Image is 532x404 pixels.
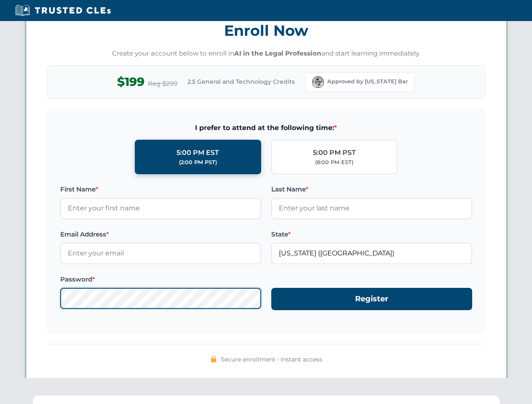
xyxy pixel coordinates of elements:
[271,229,472,239] label: State
[234,49,321,57] strong: AI in the Legal Profession
[271,243,472,264] input: Florida (FL)
[60,229,261,239] label: Email Address
[60,122,472,133] span: I prefer to attend at the following time:
[60,184,261,194] label: First Name
[148,79,177,89] span: Reg $299
[210,356,217,362] img: 🔒
[60,274,261,284] label: Password
[187,77,295,86] span: 2.5 General and Technology Credits
[315,158,353,167] div: (8:00 PM EST)
[117,72,144,91] span: $199
[327,77,408,86] span: Approved by [US_STATE] Bar
[271,184,472,194] label: Last Name
[60,243,261,264] input: Enter your email
[13,4,113,17] img: Trusted CLEs
[47,17,486,44] h3: Enroll Now
[176,147,219,158] div: 5:00 PM EST
[60,198,261,219] input: Enter your first name
[271,198,472,219] input: Enter your last name
[313,147,356,158] div: 5:00 PM PST
[271,288,472,310] button: Register
[312,76,324,88] img: Florida Bar
[179,158,217,167] div: (2:00 PM PST)
[221,355,322,364] span: Secure enrollment • Instant access
[47,49,486,58] p: Create your account below to enroll in and start learning immediately.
